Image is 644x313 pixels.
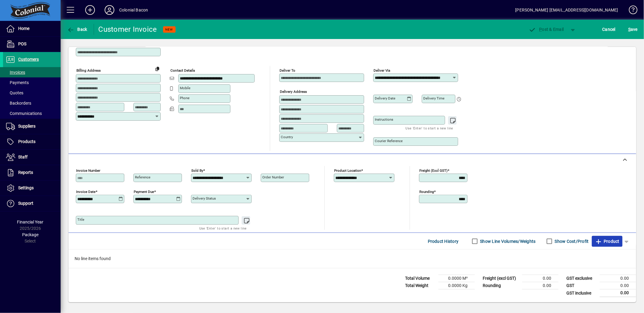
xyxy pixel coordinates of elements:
[602,24,616,34] span: Cancel
[67,27,87,32] span: Back
[419,190,434,194] mat-label: Rounding
[480,275,522,282] td: Freight (excl GST)
[100,5,119,15] button: Profile
[425,236,461,247] button: Product History
[3,37,61,52] a: POS
[6,101,31,106] span: Backorders
[61,24,94,35] app-page-header-button: Back
[17,220,44,224] span: Financial Year
[18,139,35,144] span: Products
[134,190,154,194] mat-label: Payment due
[76,168,100,173] mat-label: Invoice number
[77,217,84,222] mat-label: Title
[76,190,96,194] mat-label: Invoice date
[526,24,567,35] button: Post & Email
[18,185,34,190] span: Settings
[18,124,35,129] span: Suppliers
[428,236,459,246] span: Product History
[193,196,216,201] mat-label: Delivery status
[628,24,638,34] span: ave
[6,80,29,85] span: Payments
[438,275,475,282] td: 0.0000 M³
[624,1,636,21] a: Knowledge Base
[3,134,61,149] a: Products
[406,125,453,132] mat-hint: Use 'Enter' to start a new line
[529,27,564,32] span: ost & Email
[522,275,558,282] td: 0.00
[522,282,558,289] td: 0.00
[22,232,39,237] span: Package
[180,96,190,100] mat-label: Phone
[375,96,395,100] mat-label: Delivery date
[3,21,61,36] a: Home
[6,90,23,95] span: Quotes
[3,181,61,196] a: Settings
[18,201,33,206] span: Support
[628,27,631,32] span: S
[281,135,293,139] mat-label: Country
[69,249,636,268] div: No line items found
[166,28,173,31] span: NEW
[3,150,61,165] a: Staff
[334,168,361,173] mat-label: Product location
[80,5,100,15] button: Add
[262,175,284,179] mat-label: Order number
[3,196,61,211] a: Support
[280,68,295,73] mat-label: Deliver To
[419,168,448,173] mat-label: Freight (excl GST)
[592,236,622,247] button: Product
[515,5,618,15] div: [PERSON_NAME] [EMAIL_ADDRESS][DOMAIN_NAME]
[153,64,162,73] button: Copy to Delivery address
[480,282,522,289] td: Rounding
[18,57,39,62] span: Customers
[563,289,600,297] td: GST inclusive
[3,119,61,134] a: Suppliers
[423,96,444,100] mat-label: Delivery time
[119,5,148,15] div: Colonial Bacon
[600,282,636,289] td: 0.00
[600,289,636,297] td: 0.00
[539,27,542,32] span: P
[479,238,536,244] label: Show Line Volumes/Weights
[65,24,89,35] button: Back
[402,275,438,282] td: Total Volume
[18,170,33,175] span: Reports
[3,108,61,119] a: Communications
[18,41,26,46] span: POS
[180,86,190,90] mat-label: Mobile
[627,24,639,35] button: Save
[6,70,25,75] span: Invoices
[191,168,203,173] mat-label: Sold by
[3,88,61,98] a: Quotes
[600,275,636,282] td: 0.00
[563,282,600,289] td: GST
[595,236,619,246] span: Product
[563,275,600,282] td: GST exclusive
[99,24,157,34] div: Customer Invoice
[3,67,61,77] a: Invoices
[554,238,589,244] label: Show Cost/Profit
[3,165,61,180] a: Reports
[402,282,438,289] td: Total Weight
[438,282,475,289] td: 0.0000 Kg
[374,68,390,73] mat-label: Deliver via
[601,24,617,35] button: Cancel
[6,111,42,116] span: Communications
[18,155,28,159] span: Staff
[3,98,61,108] a: Backorders
[375,117,393,122] mat-label: Instructions
[375,139,403,143] mat-label: Courier Reference
[135,175,150,179] mat-label: Reference
[3,77,61,88] a: Payments
[18,26,29,31] span: Home
[199,225,247,232] mat-hint: Use 'Enter' to start a new line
